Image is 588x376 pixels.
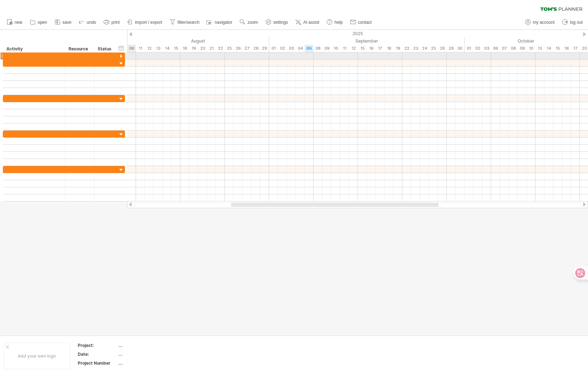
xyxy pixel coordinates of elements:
div: .... [118,342,178,348]
div: Status [98,45,113,52]
div: September 2025 [269,37,464,45]
div: Friday, 17 October 2025 [571,45,580,52]
div: Monday, 25 August 2025 [225,45,234,52]
div: Thursday, 21 August 2025 [207,45,216,52]
span: save [62,20,71,25]
div: Wednesday, 24 September 2025 [420,45,429,52]
span: filter/search [178,20,200,25]
a: filter/search [168,18,202,27]
a: new [5,18,24,27]
div: Activity [6,45,61,52]
a: contact [348,18,374,27]
div: Tuesday, 14 October 2025 [544,45,553,52]
div: Friday, 10 October 2025 [527,45,535,52]
div: Tuesday, 19 August 2025 [189,45,198,52]
a: open [28,18,49,27]
span: help [334,20,343,25]
span: my account [533,20,555,25]
a: print [102,18,122,27]
div: Friday, 19 September 2025 [393,45,402,52]
div: Thursday, 11 September 2025 [340,45,349,52]
div: Monday, 6 October 2025 [491,45,500,52]
div: Thursday, 25 September 2025 [429,45,438,52]
div: Tuesday, 30 September 2025 [456,45,464,52]
div: .... [118,351,178,357]
div: Monday, 8 September 2025 [314,45,322,52]
div: Tuesday, 26 August 2025 [234,45,243,52]
div: Friday, 12 September 2025 [349,45,358,52]
div: Monday, 11 August 2025 [136,45,145,52]
div: Friday, 22 August 2025 [216,45,225,52]
div: Date: [78,351,117,357]
div: Wednesday, 17 September 2025 [376,45,385,52]
a: help [325,18,345,27]
div: Wednesday, 1 October 2025 [464,45,473,52]
div: Friday, 5 September 2025 [305,45,314,52]
div: Tuesday, 23 September 2025 [411,45,420,52]
a: navigator [205,18,234,27]
div: Tuesday, 7 October 2025 [500,45,509,52]
span: AI assist [303,20,319,25]
div: Wednesday, 27 August 2025 [243,45,251,52]
div: Tuesday, 9 September 2025 [322,45,331,52]
span: zoom [247,20,258,25]
span: contact [358,20,372,25]
a: import / export [125,18,164,27]
a: settings [264,18,290,27]
div: Tuesday, 12 August 2025 [145,45,154,52]
div: Resource [69,45,90,52]
span: settings [273,20,288,25]
div: Monday, 22 September 2025 [402,45,411,52]
div: Project Number [78,360,117,366]
div: Wednesday, 20 August 2025 [198,45,207,52]
div: Wednesday, 13 August 2025 [154,45,163,52]
div: Friday, 29 August 2025 [260,45,269,52]
a: log out [560,18,585,27]
span: open [38,20,47,25]
div: Friday, 26 September 2025 [438,45,447,52]
span: undo [87,20,96,25]
span: log out [570,20,583,25]
div: Tuesday, 16 September 2025 [367,45,376,52]
div: Thursday, 9 October 2025 [518,45,527,52]
span: new [15,20,22,25]
a: my account [523,18,557,27]
a: undo [77,18,98,27]
div: Monday, 13 October 2025 [535,45,544,52]
div: Project: [78,342,117,348]
div: Thursday, 4 September 2025 [296,45,305,52]
div: .... [118,360,178,366]
span: import / export [135,20,162,25]
a: AI assist [294,18,321,27]
div: Wednesday, 8 October 2025 [509,45,518,52]
div: Friday, 8 August 2025 [127,45,136,52]
div: Monday, 18 August 2025 [180,45,189,52]
span: print [111,20,120,25]
div: Thursday, 16 October 2025 [562,45,571,52]
div: August 2025 [83,37,269,45]
div: Thursday, 2 October 2025 [473,45,482,52]
div: Friday, 15 August 2025 [171,45,180,52]
a: save [53,18,73,27]
div: Tuesday, 2 September 2025 [278,45,287,52]
div: Wednesday, 3 September 2025 [287,45,296,52]
div: Thursday, 18 September 2025 [385,45,393,52]
div: Monday, 1 September 2025 [269,45,278,52]
span: navigator [215,20,232,25]
div: Wednesday, 10 September 2025 [331,45,340,52]
div: Thursday, 14 August 2025 [163,45,171,52]
div: Thursday, 28 August 2025 [251,45,260,52]
div: Friday, 3 October 2025 [482,45,491,52]
div: Monday, 15 September 2025 [358,45,367,52]
div: Monday, 29 September 2025 [447,45,456,52]
div: Add your own logo [4,343,70,369]
div: Wednesday, 15 October 2025 [553,45,562,52]
a: zoom [238,18,260,27]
